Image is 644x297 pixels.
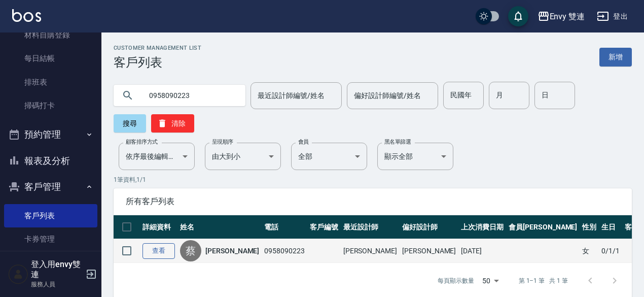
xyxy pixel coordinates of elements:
button: 預約管理 [4,121,97,148]
button: 登出 [593,7,632,26]
th: 生日 [599,215,622,239]
p: 每頁顯示數量 [438,276,474,285]
img: Logo [12,9,41,22]
th: 客戶編號 [307,215,341,239]
h5: 登入用envy雙連 [31,259,83,280]
label: 呈現順序 [212,138,233,146]
div: 依序最後編輯時間 [119,143,195,170]
td: [PERSON_NAME] [400,239,458,263]
td: 女 [580,239,599,263]
div: 由大到小 [205,143,281,170]
th: 最近設計師 [341,215,400,239]
a: 掃碼打卡 [4,94,97,117]
div: 50 [478,267,503,294]
th: 電話 [262,215,307,239]
span: 所有客戶列表 [126,196,620,207]
a: [PERSON_NAME] [205,246,259,256]
a: 新增 [599,48,632,67]
button: 搜尋 [114,114,146,133]
a: 排班表 [4,71,97,94]
td: [PERSON_NAME] [341,239,400,263]
p: 服務人員 [31,280,83,289]
a: 客戶列表 [4,204,97,227]
a: 查看 [142,243,175,259]
button: Envy 雙連 [533,6,589,27]
label: 會員 [298,138,309,146]
th: 偏好設計師 [400,215,458,239]
h2: Customer Management List [114,45,201,51]
img: Person [8,264,28,284]
p: 1 筆資料, 1 / 1 [114,175,632,184]
td: 0958090223 [262,239,307,263]
td: 0/1/1 [599,239,622,263]
button: 客戶管理 [4,174,97,200]
div: Envy 雙連 [550,10,585,23]
button: 清除 [151,114,194,133]
p: 第 1–1 筆 共 1 筆 [519,276,568,285]
div: 顯示全部 [377,143,453,170]
th: 會員[PERSON_NAME] [506,215,580,239]
div: 蔡 [180,240,201,261]
a: 每日結帳 [4,47,97,70]
th: 姓名 [177,215,262,239]
input: 搜尋關鍵字 [142,82,237,109]
a: 材料自購登錄 [4,23,97,47]
th: 性別 [580,215,599,239]
button: 報表及分析 [4,148,97,174]
div: 全部 [291,143,367,170]
label: 顧客排序方式 [126,138,158,146]
th: 上次消費日期 [458,215,506,239]
label: 黑名單篩選 [384,138,411,146]
button: save [508,6,528,26]
th: 詳細資料 [140,215,177,239]
a: 卡券管理 [4,227,97,251]
td: [DATE] [458,239,506,263]
h3: 客戶列表 [114,55,201,70]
